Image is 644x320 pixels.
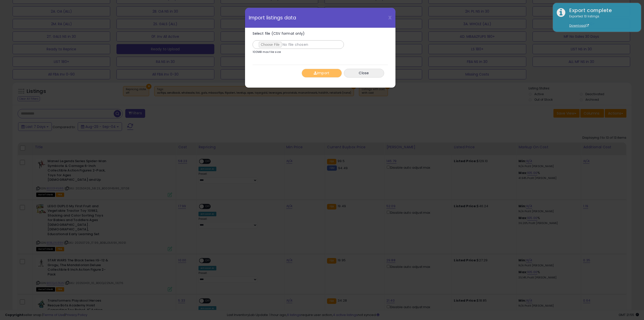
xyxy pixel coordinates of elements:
[344,69,384,78] button: Close
[388,14,392,21] span: X
[253,31,305,36] span: Select file (CSV format only)
[249,15,296,20] span: Import listings data
[302,69,342,78] button: Import
[566,7,637,14] div: Export complete
[253,51,281,53] p: 100MB max file size
[566,14,637,28] div: Exported 13 listings.
[569,23,589,28] a: Download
